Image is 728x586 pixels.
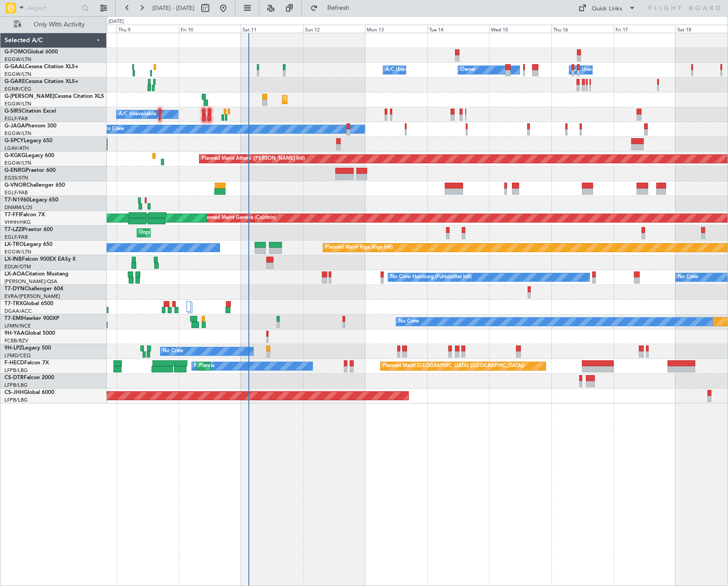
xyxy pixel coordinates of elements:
[4,94,104,99] a: G-[PERSON_NAME]Cessna Citation XLS
[4,293,60,300] a: EVRA/[PERSON_NAME]
[285,93,432,106] div: Unplanned Maint [GEOGRAPHIC_DATA] ([GEOGRAPHIC_DATA])
[4,79,25,84] span: G-GARE
[489,25,551,33] div: Wed 15
[4,257,22,262] span: LX-INB
[163,345,183,358] div: No Crew
[4,189,28,196] a: EGLF/FAB
[4,278,57,285] a: [PERSON_NAME]/QSA
[4,183,26,188] span: G-VNOR
[4,79,78,84] a: G-GARECessna Citation XLS+
[241,25,303,33] div: Sat 11
[4,183,65,188] a: G-VNORChallenger 650
[4,101,31,107] a: EGGW/LTN
[4,375,24,380] span: CS-DTR
[139,226,287,240] div: Unplanned Maint [GEOGRAPHIC_DATA] ([GEOGRAPHIC_DATA])
[4,375,54,380] a: CS-DTRFalcon 2000
[574,1,640,15] button: Quick Links
[4,286,25,292] span: T7-DYN
[4,360,49,366] a: F-HECDFalcon 7X
[303,25,365,33] div: Sun 12
[320,5,357,11] span: Refresh
[4,130,31,137] a: EGGW/LTN
[4,64,78,70] a: G-GAALCessna Citation XLS+
[152,4,195,12] span: [DATE] - [DATE]
[390,271,472,284] div: No Crew Hamburg (Fuhlsbuttel Intl)
[4,123,25,129] span: G-JAGA
[383,359,524,373] div: Planned Maint [GEOGRAPHIC_DATA] ([GEOGRAPHIC_DATA])
[592,4,622,13] div: Quick Links
[108,18,124,26] div: [DATE]
[4,227,23,232] span: T7-LZZI
[202,211,276,225] div: Planned Maint Geneva (Cointrin)
[4,337,28,344] a: FCBB/BZV
[4,219,31,226] a: VHHH/HKG
[4,197,30,203] span: T7-N1960
[202,152,305,166] div: Planned Maint Athens ([PERSON_NAME] Intl)
[4,249,31,255] a: EGGW/LTN
[4,204,32,211] a: DNMM/LOS
[104,122,124,136] div: No Crew
[4,56,31,63] a: EGGW/LTN
[4,109,56,114] a: G-SIRSCitation Excel
[4,153,54,158] a: G-KGKGLegacy 600
[4,345,51,351] a: 9H-LPZLegacy 500
[4,212,45,218] a: T7-FFIFalcon 7X
[4,227,53,232] a: T7-LZZIPraetor 600
[325,241,393,254] div: Planned Maint Riga (Riga Intl)
[614,25,676,33] div: Fri 17
[4,94,54,99] span: G-[PERSON_NAME]
[4,49,58,55] a: G-FOMOGlobal 6000
[179,25,241,33] div: Fri 10
[399,315,419,328] div: No Crew
[4,301,23,306] span: T7-TRX
[4,138,24,144] span: G-SPCY
[27,1,79,15] input: Airport
[4,352,30,359] a: LFMD/CEQ
[4,360,24,366] span: F-HECD
[4,168,56,173] a: G-ENRGPraetor 600
[4,115,28,122] a: EGLF/FAB
[551,25,614,33] div: Thu 16
[4,382,28,389] a: LFPB/LBG
[427,25,490,33] div: Tue 14
[4,153,26,158] span: G-KGKG
[4,168,26,173] span: G-ENRG
[4,390,24,395] span: CS-JHH
[4,242,52,247] a: LX-TROLegacy 650
[4,49,27,55] span: G-FOMO
[365,25,427,33] div: Mon 13
[4,397,28,403] a: LFPB/LBG
[4,331,25,336] span: 9H-YAA
[4,286,63,292] a: T7-DYNChallenger 604
[4,109,22,114] span: G-SIRS
[4,323,31,329] a: LFMN/NCE
[4,271,25,277] span: LX-AOA
[119,108,156,121] div: A/C Unavailable
[4,390,54,395] a: CS-JHHGlobal 6000
[4,301,53,306] a: T7-TRXGlobal 6500
[4,345,22,351] span: 9H-LPZ
[4,212,20,218] span: T7-FFI
[4,367,28,374] a: LFPB/LBG
[4,145,29,152] a: LGAV/ATH
[117,25,179,33] div: Thu 9
[194,359,215,373] div: No Crew
[460,63,476,77] div: Owner
[4,271,69,277] a: LX-AOACitation Mustang
[4,263,31,270] a: EDLW/DTM
[4,257,75,262] a: LX-INBFalcon 900EX EASy II
[23,22,95,28] span: Only With Activity
[4,138,52,144] a: G-SPCYLegacy 650
[4,197,58,203] a: T7-N1960Legacy 650
[4,308,32,315] a: DGAA/ACC
[4,86,31,92] a: EGNR/CEG
[4,175,28,181] a: EGSS/STN
[4,123,56,129] a: G-JAGAPhenom 300
[199,359,340,373] div: Planned Maint [GEOGRAPHIC_DATA] ([GEOGRAPHIC_DATA])
[4,234,28,241] a: EGLF/FAB
[678,271,698,284] div: No Crew
[4,64,25,70] span: G-GAAL
[4,160,31,166] a: EGGW/LTN
[572,63,609,77] div: A/C Unavailable
[4,242,24,247] span: LX-TRO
